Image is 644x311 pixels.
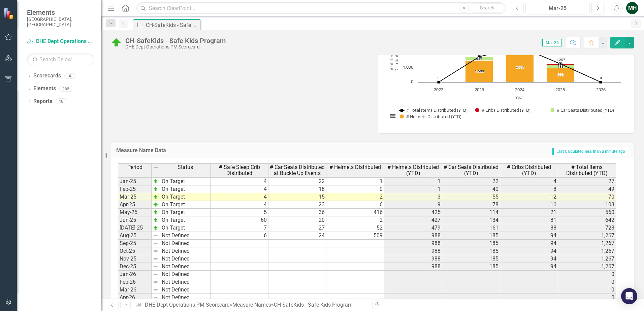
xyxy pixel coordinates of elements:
td: On Target [160,185,211,193]
td: 1,267 [558,255,616,263]
td: 728 [558,224,616,232]
div: DHE Dept Operations PM Scorecard [125,44,226,49]
text: 0 [438,75,440,80]
td: 40 [442,185,500,193]
td: 4 [500,178,558,185]
td: 23 [268,201,326,209]
text: 1,000 [403,64,413,70]
button: MH [626,2,638,14]
td: 560 [558,209,616,216]
td: 49 [558,185,616,193]
td: 425 [384,209,442,216]
div: SafeKids Helmets, Car Seats, & Cribs Distributed (YTD). Highcharts interactive chart. [384,26,627,127]
td: 15 [268,193,326,201]
button: Search [471,3,504,13]
td: 161 [442,224,500,232]
td: Apr-25 [118,201,152,209]
div: 40 [56,99,66,104]
td: 0 [558,271,616,278]
td: Not Defined [160,271,211,278]
img: zOikAAAAAElFTkSuQmCC [153,225,158,231]
td: Not Defined [160,294,211,302]
div: 4 [64,73,75,79]
img: 8DAGhfEEPCf229AAAAAElFTkSuQmCC [153,264,158,269]
img: zOikAAAAAElFTkSuQmCC [153,210,158,215]
td: 0 [326,185,384,193]
td: On Target [160,201,211,209]
a: Scorecards [33,72,61,80]
div: CH-SafeKids - Safe Kids Program [274,302,353,308]
text: 2025 [555,87,565,93]
td: 21 [500,209,558,216]
span: Last Calculated less than a minute ago [552,148,628,155]
td: Not Defined [160,255,211,263]
td: On Target [160,193,211,201]
span: Search [480,5,494,10]
td: 509 [326,232,384,240]
img: 8DAGhfEEPCf229AAAAAElFTkSuQmCC [153,233,158,238]
img: On Target [111,37,122,48]
h3: Measure Name Data [116,147,319,153]
img: 8DAGhfEEPCf229AAAAAElFTkSuQmCC [153,272,158,277]
td: 88 [500,224,558,232]
td: 27 [268,224,326,232]
span: # Total Items Distributed (YTD) [559,164,614,176]
td: Not Defined [160,263,211,271]
span: # Helmets Distributed [329,164,381,170]
text: 0 [600,75,602,80]
td: 427 [384,216,442,224]
path: 2023, 254. # Car Seats Distributed (YTD). [465,57,493,61]
path: 2024, 2,061. # Helmets Distributed (YTD). [506,53,534,82]
span: # Helmets Distributed (YTD) [386,164,441,176]
text: 2024 [515,87,525,93]
td: 7 [211,224,268,232]
td: 4 [211,178,268,185]
td: 52 [326,224,384,232]
text: 1,267 [556,57,565,62]
td: Aug-25 [118,232,152,240]
span: # Safe Sleep Crib Distributed [212,164,267,176]
td: 185 [442,255,500,263]
td: Mar-25 [118,193,152,201]
td: 185 [442,240,500,247]
img: 8DAGhfEEPCf229AAAAAElFTkSuQmCC [153,295,158,300]
td: 78 [442,201,500,209]
td: 1,267 [558,247,616,255]
td: 6 [326,201,384,209]
img: 8DAGhfEEPCf229AAAAAElFTkSuQmCC [153,287,158,292]
td: On Target [160,178,211,185]
text: 2023 [475,87,484,93]
td: 2 [326,193,384,201]
td: 81 [500,216,558,224]
span: Period [127,164,142,170]
path: 2025, 185. # Car Seats Distributed (YTD). [547,65,574,68]
td: 416 [326,209,384,216]
td: 1,267 [558,232,616,240]
td: Apr-26 [118,294,152,302]
div: CH-SafeKids - Safe Kids Program [146,21,199,29]
td: Dec-25 [118,263,152,271]
td: 988 [384,232,442,240]
td: 4 [211,185,268,193]
div: Open Intercom Messenger [621,288,637,304]
text: 1,500 [475,69,484,73]
td: Feb-25 [118,185,152,193]
g: # Helmets Distributed (YTD), series 4 of 4. Bar series with 5 bars. [439,39,601,82]
button: Show # Helmets Distributed (YTD) [400,113,462,119]
td: 22 [268,178,326,185]
td: Not Defined [160,247,211,255]
td: Sep-25 [118,240,152,247]
td: 1 [384,178,442,185]
td: Not Defined [160,240,211,247]
td: Jan-25 [118,178,152,185]
text: # of Items Distributed [388,49,399,72]
td: 20 [268,216,326,224]
input: Search Below... [27,54,94,65]
td: 479 [384,224,442,232]
td: 0 [558,294,616,302]
button: Mar-25 [525,2,590,14]
path: 2023, 1,754. # Total Items Distributed (YTD). [478,56,481,58]
img: zOikAAAAAElFTkSuQmCC [153,179,158,184]
small: [GEOGRAPHIC_DATA], [GEOGRAPHIC_DATA] [27,16,94,28]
